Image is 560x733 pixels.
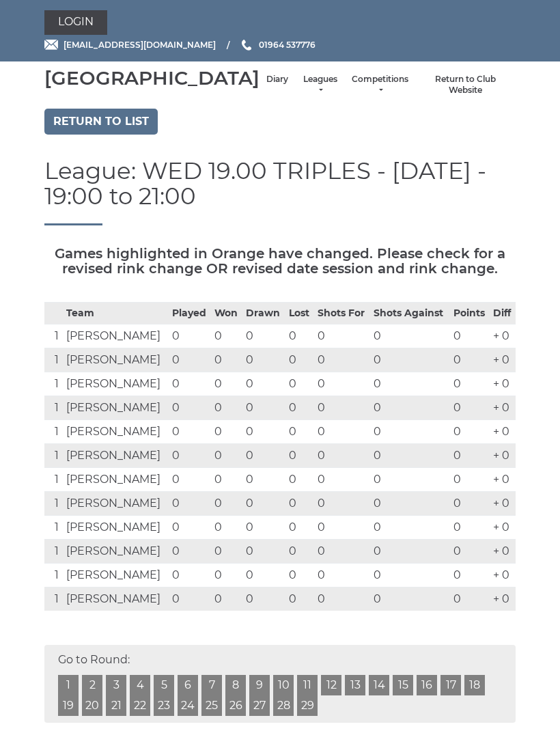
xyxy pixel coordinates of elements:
td: 0 [450,419,490,443]
a: 27 [249,695,270,716]
a: 3 [106,675,126,695]
a: 9 [249,675,270,695]
td: [PERSON_NAME] [63,324,168,348]
td: + 0 [490,515,516,539]
a: 6 [178,675,198,695]
td: 0 [169,563,212,587]
td: 0 [242,348,285,372]
th: Lost [285,302,314,324]
th: Shots For [314,302,370,324]
a: 4 [130,675,150,695]
td: 0 [450,491,490,515]
img: Phone us [242,40,251,51]
td: 0 [370,443,450,467]
td: 1 [44,443,63,467]
td: 1 [44,515,63,539]
td: 0 [169,515,212,539]
a: 14 [369,675,389,695]
td: 0 [285,491,314,515]
h1: League: WED 19.00 TRIPLES - [DATE] - 19:00 to 21:00 [44,158,516,225]
td: 0 [370,324,450,348]
td: [PERSON_NAME] [63,515,168,539]
td: 0 [169,467,212,491]
td: 0 [242,563,285,587]
td: 1 [44,563,63,587]
td: 0 [285,587,314,611]
a: 2 [82,675,102,695]
td: 0 [370,491,450,515]
a: Return to Club Website [422,74,509,96]
a: 26 [225,695,246,716]
td: 0 [211,419,242,443]
th: Played [169,302,212,324]
td: 0 [370,467,450,491]
div: [GEOGRAPHIC_DATA] [44,68,260,89]
a: 8 [225,675,246,695]
a: 20 [82,695,102,716]
td: 0 [450,539,490,563]
td: [PERSON_NAME] [63,443,168,467]
td: 1 [44,587,63,611]
td: + 0 [490,348,516,372]
th: Won [211,302,242,324]
td: 0 [285,419,314,443]
td: + 0 [490,467,516,491]
a: 18 [464,675,485,695]
a: 25 [201,695,222,716]
td: [PERSON_NAME] [63,348,168,372]
td: 0 [211,491,242,515]
td: 0 [314,419,370,443]
th: Shots Against [370,302,450,324]
td: + 0 [490,324,516,348]
a: 10 [273,675,294,695]
td: 0 [285,443,314,467]
td: 0 [285,539,314,563]
a: 24 [178,695,198,716]
td: 0 [450,324,490,348]
td: 0 [211,515,242,539]
td: 0 [314,539,370,563]
td: 0 [211,587,242,611]
td: 0 [242,587,285,611]
td: 0 [242,396,285,419]
td: 0 [169,396,212,419]
td: 0 [370,539,450,563]
a: 7 [201,675,222,695]
td: 0 [169,539,212,563]
td: 0 [242,491,285,515]
td: 0 [285,348,314,372]
td: 0 [242,443,285,467]
a: 15 [393,675,413,695]
a: 28 [273,695,294,716]
td: 0 [169,587,212,611]
a: 13 [345,675,365,695]
a: 1 [58,675,79,695]
td: 0 [450,587,490,611]
td: 0 [211,539,242,563]
td: 0 [169,372,212,396]
td: + 0 [490,587,516,611]
td: + 0 [490,563,516,587]
th: Drawn [242,302,285,324]
a: 16 [417,675,437,695]
img: Email [44,40,58,50]
td: 0 [211,443,242,467]
td: [PERSON_NAME] [63,539,168,563]
td: 0 [314,563,370,587]
td: + 0 [490,539,516,563]
td: 0 [314,491,370,515]
td: 0 [450,563,490,587]
td: 0 [211,372,242,396]
a: 5 [154,675,174,695]
td: [PERSON_NAME] [63,372,168,396]
a: Diary [266,74,288,85]
td: 0 [450,443,490,467]
td: 1 [44,348,63,372]
td: 0 [211,348,242,372]
a: Return to list [44,109,158,135]
td: 0 [242,419,285,443]
td: 0 [450,467,490,491]
td: 0 [314,467,370,491]
a: Email [EMAIL_ADDRESS][DOMAIN_NAME] [44,38,216,51]
a: 21 [106,695,126,716]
